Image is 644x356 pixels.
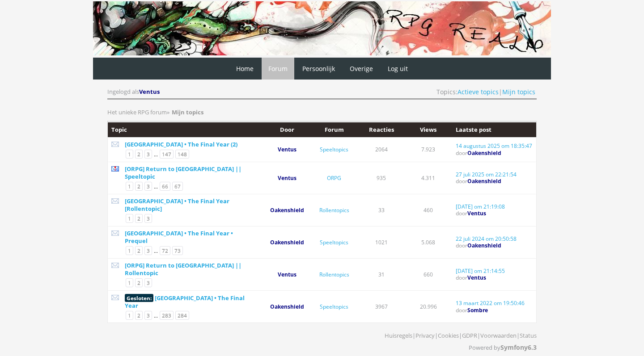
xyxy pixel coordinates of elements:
a: Log uit [381,58,415,80]
a: 2 [135,278,143,287]
a: [GEOGRAPHIC_DATA] • The Final Year (2) [125,140,237,148]
a: Speeltopics [320,146,348,153]
a: Sombre [467,306,488,314]
a: Oakenshield [467,149,501,157]
a: 3 [144,182,152,191]
td: 33 [358,194,405,226]
span: door [456,306,488,314]
span: Ventus [467,274,486,281]
span: Topics: | [436,88,535,96]
img: RPG Realm - Banner [93,1,551,55]
a: Oakenshield [467,242,501,249]
a: 3 [144,278,152,287]
th: Views [405,122,452,138]
a: Symfony6.3 [500,343,537,352]
a: [ORPG] Return to [GEOGRAPHIC_DATA] || Rollentopic [125,261,241,277]
a: Cookies [438,331,459,339]
p: Powered by [385,340,537,355]
a: Home [229,58,260,80]
a: Persoonlijk [296,58,342,80]
span: door [456,209,486,217]
a: Ventus [278,146,297,153]
a: 2 [135,182,143,191]
a: 1 [126,311,133,320]
span: Gesloten: [125,294,153,302]
td: 1021 [358,226,405,258]
a: 1 [126,182,133,191]
td: 460 [405,194,452,226]
a: 1 [126,150,133,159]
a: 2 [135,150,143,159]
span: ... [154,151,158,158]
span: Oakenshield [270,239,304,246]
span: door [456,274,486,281]
a: Status [520,331,537,339]
a: 1 [126,278,133,287]
span: door [456,242,501,249]
a: Oakenshield [467,177,501,185]
a: 1 [126,246,133,255]
td: 2064 [358,137,405,162]
span: ... [154,312,158,319]
span: door [456,149,501,157]
a: Mijn topics [502,88,535,96]
a: Huisregels [385,331,412,339]
a: Overige [343,58,380,80]
a: [GEOGRAPHIC_DATA] • The Final Year [Rollentopic] [125,197,229,213]
div: Ingelogd als [107,88,161,96]
a: Speeltopics [320,239,348,246]
a: 14 augustus 2025 om 18:35:47 [456,142,532,150]
a: Ventus [467,209,486,217]
a: [ORPG] Return to [GEOGRAPHIC_DATA] || Speeltopic [125,165,241,180]
a: Ventus [139,88,161,96]
td: 3967 [358,290,405,323]
span: ... [154,183,158,190]
span: ... [154,247,158,254]
a: Privacy [415,331,435,339]
a: Rollentopics [319,271,349,278]
span: » [167,108,169,116]
span: Ventus [139,88,160,96]
a: Forum [262,58,294,80]
span: door [456,177,501,185]
a: 3 [144,246,152,255]
a: 2 [135,214,143,223]
a: 147 [160,150,174,159]
strong: 6.3 [528,343,537,352]
a: [GEOGRAPHIC_DATA] • The Final Year • Prequel [125,229,233,245]
a: Ventus [278,271,297,278]
td: 7.923 [405,137,452,162]
a: Oakenshield [270,206,304,214]
a: 148 [175,150,189,159]
a: 3 [144,150,152,159]
th: Reacties [358,122,405,138]
td: 5.068 [405,226,452,258]
td: 31 [358,258,405,290]
strong: Mijn topics [172,108,203,116]
th: Topic [108,122,263,138]
a: GDPR [462,331,477,339]
span: Het unieke RPG forum [107,108,167,116]
a: 283 [160,311,174,320]
a: 2 [135,311,143,320]
a: 3 [144,214,152,223]
a: 67 [172,182,183,191]
a: Rollentopics [319,206,349,214]
td: 4.311 [405,162,452,194]
a: 66 [160,182,170,191]
a: Oakenshield [270,303,304,310]
a: 3 [144,311,152,320]
span: Ventus [278,174,297,182]
a: [GEOGRAPHIC_DATA] • The Final Year [125,294,245,310]
a: 73 [172,246,183,255]
th: Forum [310,122,357,138]
td: 935 [358,162,405,194]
